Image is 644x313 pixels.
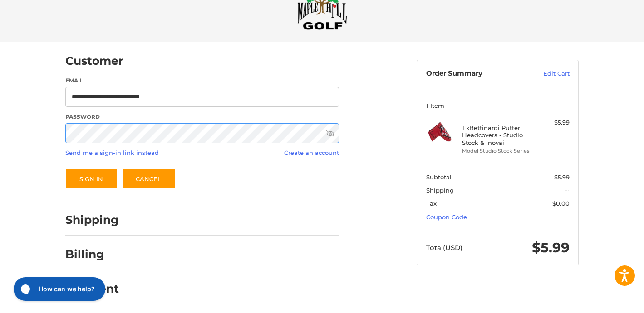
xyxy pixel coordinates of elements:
[284,149,339,156] a: Create an account
[426,187,454,194] span: Shipping
[426,102,570,109] h3: 1 Item
[65,113,339,121] label: Password
[426,69,524,78] h3: Order Summary
[462,147,531,155] li: Model Studio Stock Series
[426,200,437,207] span: Tax
[65,77,339,85] label: Email
[65,54,123,68] h2: Customer
[532,239,570,256] span: $5.99
[426,243,462,252] span: Total (USD)
[65,149,159,156] a: Send me a sign-in link instead
[565,187,570,194] span: --
[554,173,570,181] span: $5.99
[426,213,467,221] a: Coupon Code
[552,200,570,207] span: $0.00
[122,169,176,189] a: Cancel
[534,118,570,127] div: $5.99
[9,274,108,304] iframe: Gorgias live chat messenger
[524,69,570,78] a: Edit Cart
[462,124,531,146] h4: 1 x Bettinardi Putter Headcovers - Studio Stock & Inovai
[426,173,452,181] span: Subtotal
[65,247,118,261] h2: Billing
[65,169,118,189] button: Sign In
[65,213,119,227] h2: Shipping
